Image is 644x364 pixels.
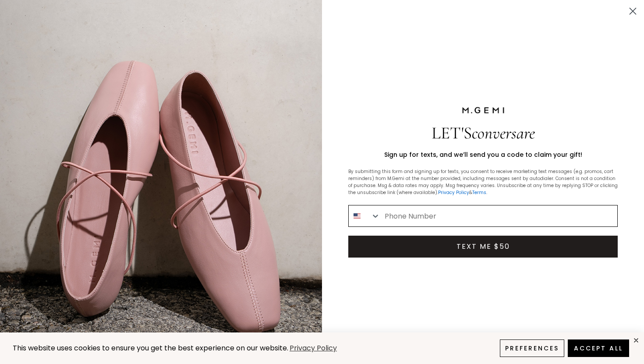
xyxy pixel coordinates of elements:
span: Sign up for texts, and we’ll send you a code to claim your gift! [384,150,582,159]
div: close [633,337,640,344]
img: M.Gemi [461,106,505,114]
a: Privacy Policy [438,189,469,196]
button: Accept All [568,339,629,357]
span: This website uses cookies to ensure you get the best experience on our website. [13,343,288,353]
span: LET'S [432,123,535,143]
button: Search Countries [349,205,380,226]
img: United States [354,212,361,219]
a: Terms [472,189,486,196]
p: By submitting this form and signing up for texts, you consent to receive marketing text messages ... [348,168,618,196]
input: Phone Number [380,205,617,226]
span: conversare [472,123,535,143]
button: Close dialog [625,4,640,19]
button: TEXT ME $50 [348,236,618,258]
a: Privacy Policy (opens in a new tab) [288,343,338,354]
button: Preferences [500,339,564,357]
